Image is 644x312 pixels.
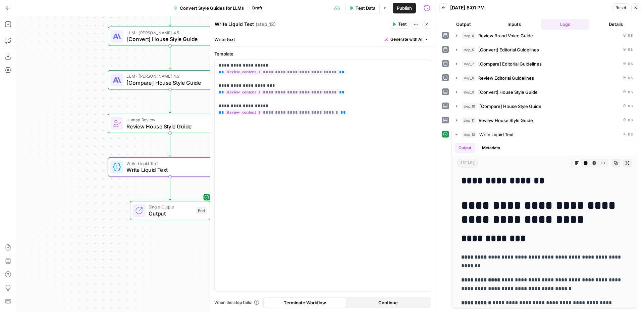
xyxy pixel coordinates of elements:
span: Draft [252,5,262,11]
span: Review Editorial Guidelines [478,75,534,81]
span: Test Data [356,5,375,11]
div: Write Liquid TextWrite Liquid TextStep 12 [108,157,232,177]
span: 0 ms [623,75,633,81]
span: step_10 [462,103,477,110]
span: [Compare] House Style Guide [479,103,541,110]
g: Edge from step_8 to step_9 [169,2,171,26]
span: Single Output [149,204,193,210]
button: 0 ms [452,44,637,55]
span: Terminate Workflow [284,299,326,306]
button: 0 ms [452,58,637,69]
span: Write Liquid Text [126,160,209,166]
span: LLM · [PERSON_NAME] 4.5 [126,30,210,36]
label: Template [214,50,431,57]
span: step_9 [462,89,476,95]
span: 0 ms [623,103,633,109]
span: 0 ms [623,47,633,53]
span: 0 ms [623,89,633,95]
span: Output [149,209,193,218]
button: Output [454,143,475,153]
span: [Compare] Editorial Guidelines [478,61,542,67]
button: 0 ms [452,101,637,112]
button: Logs [541,19,589,30]
button: Output [439,19,488,30]
button: Convert Style Guides for LLMs [170,3,248,13]
div: Human ReviewReview House Style GuideStep 11 [108,114,232,133]
button: Test Data [345,3,379,13]
g: Edge from step_10 to step_11 [169,89,171,113]
span: Write Liquid Text [126,166,209,174]
span: Human Review [126,117,209,123]
textarea: Write Liquid Text [215,21,254,28]
span: [Convert] Editorial Guidelines [478,46,539,53]
button: Metadata [478,143,504,153]
button: Inputs [490,19,539,30]
button: Test [389,20,410,29]
span: string [457,159,478,167]
a: When the step fails: [214,300,259,306]
span: Convert Style Guides for LLMs [180,5,244,11]
button: Continue [346,297,430,308]
span: Review House Style Guide [126,122,209,130]
span: step_7 [462,61,476,67]
span: [Convert] House Style Guide [478,89,538,95]
span: [Convert] House Style Guide [126,35,210,43]
button: Publish [393,3,416,13]
span: step_8 [462,75,476,81]
span: 4 ms [623,131,633,138]
button: 0 ms [452,115,637,126]
button: Reset [612,3,629,12]
button: 0 ms [452,73,637,83]
span: Test [398,21,407,27]
span: Write Liquid Text [479,131,514,138]
g: Edge from step_11 to step_12 [169,133,171,157]
span: Generate with AI [390,36,422,42]
span: Review House Style Guide [479,117,533,124]
span: step_12 [462,131,477,138]
span: 0 ms [623,33,633,39]
div: 4 ms [452,140,637,308]
span: Review Brand Voice Guide [478,32,533,39]
div: Write text [210,32,435,46]
div: LLM · [PERSON_NAME] 4.5[Compare] House Style GuideStep 10 [108,70,232,90]
div: LLM · [PERSON_NAME] 4.5[Convert] House Style GuideStep 9 [108,27,232,46]
span: Continue [378,299,398,306]
div: Single OutputOutputEnd [108,201,232,221]
div: End [196,207,207,214]
span: 0 ms [623,61,633,67]
span: 0 ms [623,117,633,123]
button: 4 ms [452,129,637,140]
span: step_5 [462,46,476,53]
button: 0 ms [452,87,637,97]
span: [Compare] House Style Guide [126,79,209,87]
g: Edge from step_9 to step_10 [169,46,171,70]
span: Publish [397,5,412,11]
span: step_6 [462,32,476,39]
button: 0 ms [452,30,637,41]
g: Edge from step_12 to end [169,177,171,200]
span: Reset [615,5,626,11]
span: ( step_12 ) [256,21,276,28]
span: LLM · [PERSON_NAME] 4.5 [126,73,209,79]
button: Details [592,19,640,30]
span: step_11 [462,117,476,124]
button: Generate with AI [382,35,431,44]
